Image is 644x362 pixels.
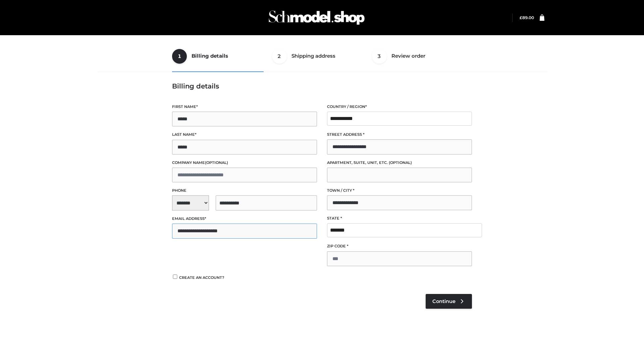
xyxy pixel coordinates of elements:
label: Street address [327,131,472,138]
bdi: 89.00 [520,15,534,20]
label: Town / City [327,187,472,194]
span: (optional) [389,160,412,165]
h3: Billing details [172,82,472,90]
span: (optional) [205,160,228,165]
span: Continue [432,298,455,304]
span: Create an account? [179,275,224,280]
input: Create an account? [172,275,178,279]
label: Country / Region [327,104,472,110]
a: £89.00 [520,15,534,20]
label: ZIP Code [327,243,472,249]
label: First name [172,104,317,110]
label: State [327,215,472,222]
label: Company name [172,160,317,166]
a: Continue [426,294,472,309]
label: Phone [172,187,317,194]
label: Apartment, suite, unit, etc. [327,160,472,166]
img: Schmodel Admin 964 [266,4,367,31]
label: Last name [172,131,317,138]
span: £ [520,15,522,20]
label: Email address [172,216,317,222]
